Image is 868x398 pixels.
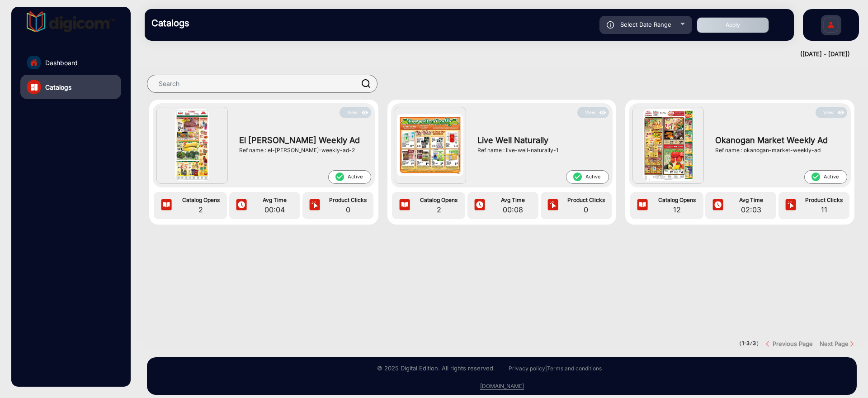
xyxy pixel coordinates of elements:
[308,199,321,212] img: icon
[45,58,78,67] span: Dashboard
[325,196,371,204] span: Product Clicks
[728,204,774,215] span: 02:03
[643,109,693,181] img: Okanogan Market Weekly Ad
[30,58,38,67] img: home
[328,170,371,184] span: Active
[490,204,536,215] span: 00:08
[821,10,840,42] img: Sign%20Up.svg
[175,109,209,181] img: El Mercado Weekly Ad
[473,199,486,212] img: icon
[715,146,842,154] div: Ref name : okanogan-market-weekly-ad
[801,204,847,215] span: 11
[27,11,115,32] img: vmg-logo
[566,170,609,184] span: Active
[377,364,495,372] small: © 2025 Digital Edition. All rights reserved.
[753,340,756,346] strong: 3
[477,134,604,146] span: Live Well Naturally
[490,196,536,204] span: Avg Time
[546,199,560,212] img: icon
[598,108,608,118] img: icon
[545,365,547,372] a: |
[251,204,298,215] span: 00:04
[801,196,847,204] span: Product Clicks
[766,340,773,347] img: previous button
[804,170,847,184] span: Active
[547,365,602,372] a: Terms and conditions
[160,199,173,212] img: icon
[20,75,121,99] a: Catalogs
[607,21,614,29] img: icon
[572,172,582,182] mat-icon: check_circle
[335,172,344,182] mat-icon: check_circle
[509,365,545,372] a: Privacy policy
[742,340,750,346] strong: 1-3
[177,204,225,215] span: 2
[398,199,411,212] img: icon
[715,134,842,146] span: Okanogan Market Weekly Ad
[563,204,609,215] span: 0
[739,340,759,348] pre: ( / )
[811,172,821,182] mat-icon: check_circle
[836,108,846,118] img: icon
[151,18,278,29] h3: Catalogs
[45,82,71,92] span: Catalogs
[136,50,850,59] div: ([DATE] - [DATE])
[415,204,463,215] span: 2
[31,84,38,91] img: catalog
[563,196,609,204] span: Product Clicks
[820,340,849,347] strong: Next Page
[239,146,366,154] div: Ref name : el-[PERSON_NAME]-weekly-ad-2
[340,107,371,118] button: Viewicon
[251,196,298,204] span: Avg Time
[728,196,774,204] span: Avg Time
[784,199,797,212] img: icon
[653,196,701,204] span: Catalog Opens
[849,340,855,347] img: Next button
[20,50,121,75] a: Dashboard
[415,196,463,204] span: Catalog Opens
[697,17,769,33] button: Apply
[235,199,248,212] img: icon
[711,199,725,212] img: icon
[653,204,701,215] span: 12
[477,146,604,154] div: Ref name : live-well-naturally-1
[239,134,366,146] span: El [PERSON_NAME] Weekly Ad
[577,107,609,118] button: Viewicon
[147,75,377,93] input: Search
[636,199,649,212] img: icon
[362,79,371,88] img: prodSearch.svg
[360,108,370,118] img: icon
[620,21,671,28] span: Select Date Range
[773,340,813,347] strong: Previous Page
[325,204,371,215] span: 0
[816,107,847,118] button: Viewicon
[480,383,524,390] a: [DOMAIN_NAME]
[177,196,225,204] span: Catalog Opens
[397,114,463,176] img: Live Well Naturally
